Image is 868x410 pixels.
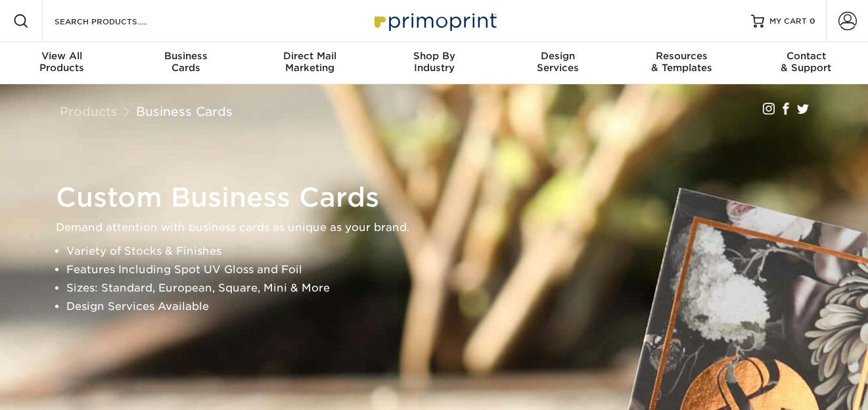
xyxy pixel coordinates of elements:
[124,50,248,62] span: Business
[620,42,744,84] a: Resources& Templates
[620,50,744,74] div: & Templates
[66,279,825,297] li: Sizes: Standard, European, Square, Mini & More
[496,42,620,84] a: DesignServices
[496,50,620,74] div: Services
[372,50,496,62] span: Shop By
[56,218,825,237] p: Demand attention with business cards as unique as your brand.
[248,50,372,74] div: Marketing
[56,182,825,213] h1: Custom Business Cards
[372,42,496,84] a: Shop ByIndustry
[769,16,807,27] span: MY CART
[136,104,233,118] a: Business Cards
[744,50,868,74] div: & Support
[66,242,825,261] li: Variety of Stocks & Finishes
[66,261,825,279] li: Features Including Spot UV Gloss and Foil
[744,42,868,84] a: Contact& Support
[53,13,181,29] input: SEARCH PRODUCTS.....
[248,42,372,84] a: Direct MailMarketing
[66,297,825,316] li: Design Services Available
[369,7,500,35] img: Primoprint
[60,104,118,118] a: Products
[496,50,620,62] span: Design
[372,50,496,74] div: Industry
[124,50,248,74] div: Cards
[744,50,868,62] span: Contact
[124,42,248,84] a: BusinessCards
[810,16,815,26] span: 0
[248,50,372,62] span: Direct Mail
[620,50,744,62] span: Resources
